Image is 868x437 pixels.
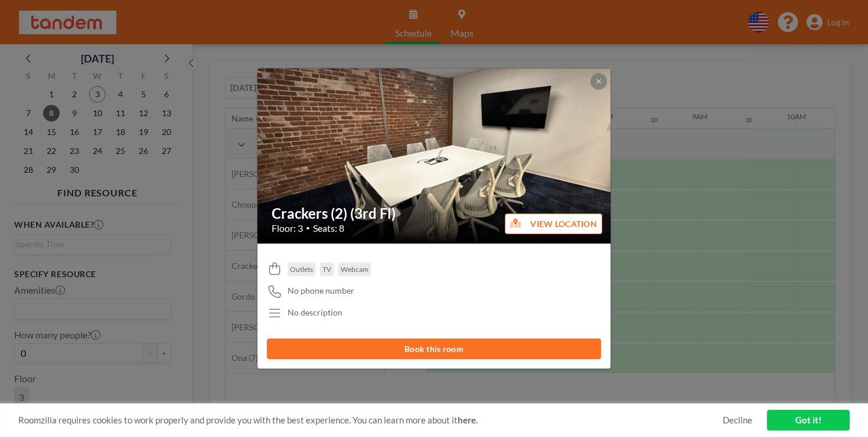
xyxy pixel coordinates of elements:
span: TV [322,265,331,274]
button: VIEW LOCATION [505,213,602,234]
div: No description [288,307,342,318]
a: Decline [723,415,752,426]
span: Seats: 8 [313,222,344,234]
span: Roomzilla requires cookies to work properly and provide you with the best experience. You can lea... [18,415,723,426]
a: Got it! [767,410,850,431]
span: Outlets [290,265,313,274]
span: Webcam [341,265,368,274]
img: 537.jpg [257,23,612,288]
span: Floor: 3 [272,222,303,234]
h2: Crackers (2) (3rd Fl) [272,205,598,222]
span: • [306,224,310,232]
span: No phone number [288,285,354,296]
a: here. [458,415,478,425]
button: Book this room [267,339,601,359]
